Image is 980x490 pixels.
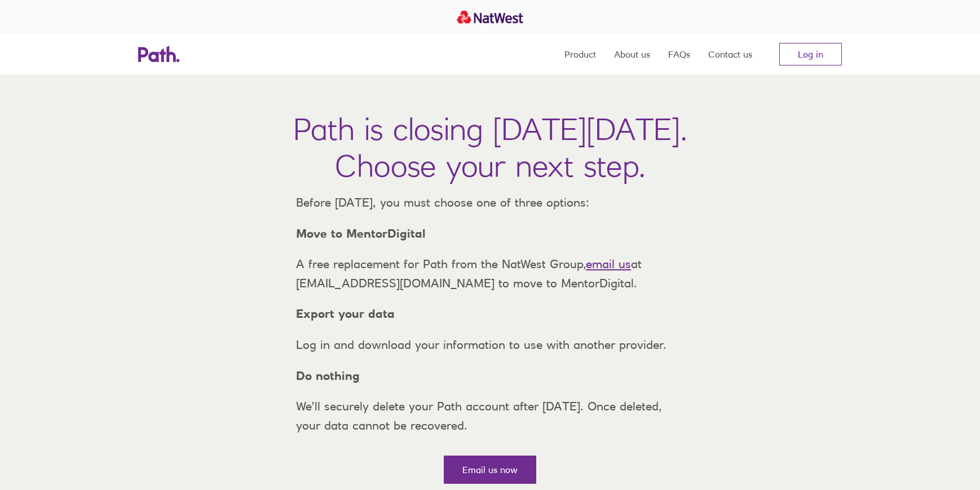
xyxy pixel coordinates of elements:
[668,34,690,75] a: FAQs
[296,307,395,321] strong: Export your data
[287,255,693,292] p: A free replacement for Path from the NatWest Group, at [EMAIL_ADDRESS][DOMAIN_NAME] to move to Me...
[779,43,842,65] a: Log in
[287,335,693,355] p: Log in and download your information to use with another provider.
[296,226,426,240] strong: Move to MentorDigital
[296,369,360,383] strong: Do nothing
[564,34,596,75] a: Product
[586,257,631,271] a: email us
[287,397,693,435] p: We’ll securely delete your Path account after [DATE]. Once deleted, your data cannot be recovered.
[708,34,752,75] a: Contact us
[614,34,650,75] a: About us
[287,193,693,212] p: Before [DATE], you must choose one of three options:
[444,456,536,484] a: Email us now
[293,111,687,184] h1: Path is closing [DATE][DATE]. Choose your next step.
